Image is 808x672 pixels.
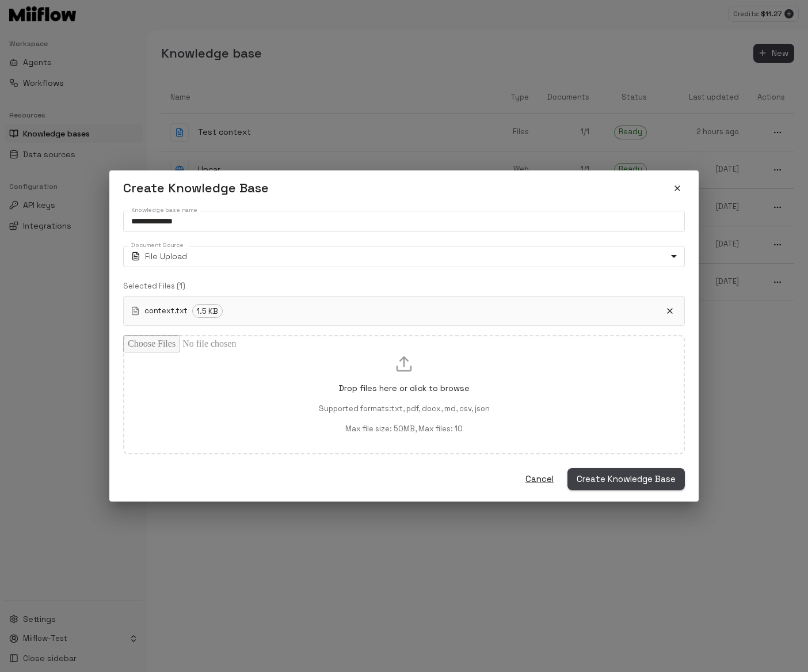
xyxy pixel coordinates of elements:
[319,404,490,415] p: Supported formats: txt, pdf, docx, md, csv, json
[131,241,184,249] label: Document Source
[123,335,685,454] label: Drop files here or click to browseSupported formats:txt, pdf, docx, md, csv, jsonMax file size: 5...
[345,424,463,435] p: Max file size: 50MB, Max files: 10
[577,472,676,487] span: Create Knowledge Base
[123,180,269,196] h5: Create Knowledge Base
[145,250,187,262] span: File Upload
[521,468,558,490] button: Cancel
[144,306,188,317] p: context.txt
[123,281,685,292] p: Selected Files ( 1 )
[339,382,470,394] p: Drop files here or click to browse
[193,306,222,317] span: 1.5 KB
[567,468,685,490] button: Create Knowledge Base
[131,206,197,214] label: Knowledge base name
[670,181,685,196] button: close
